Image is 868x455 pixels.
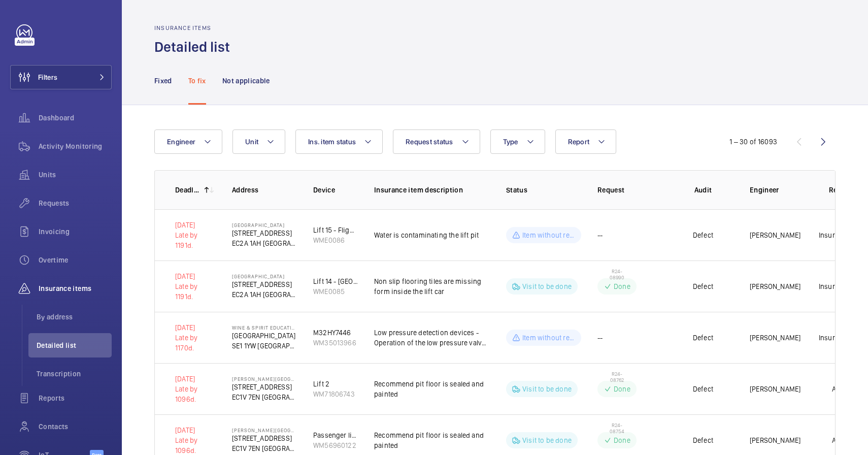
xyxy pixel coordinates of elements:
p: Engineer [750,185,810,195]
span: Activity Monitoring [39,141,112,151]
div: Lift 14 - [GEOGRAPHIC_DATA] [313,276,358,286]
p: [DATE] [175,322,216,333]
span: Reports [39,393,112,403]
p: EC1V 7EN [GEOGRAPHIC_DATA] [232,443,297,453]
p: [GEOGRAPHIC_DATA] [232,273,297,279]
div: Late by 1170d. [175,333,216,353]
p: [PERSON_NAME][GEOGRAPHIC_DATA] [232,427,297,433]
span: Detailed list [37,340,112,350]
p: Defect [693,230,713,240]
p: Defect [693,384,713,394]
p: [GEOGRAPHIC_DATA] [232,331,297,341]
p: SE1 1YW [GEOGRAPHIC_DATA] [232,341,297,351]
p: Non slip flooring tiles are missing form inside the lift car [374,276,490,297]
p: EC2A 1AH [GEOGRAPHIC_DATA] [232,289,297,300]
p: Address [232,185,297,195]
span: Overtime [39,255,112,265]
p: Insurance Co. [819,281,861,291]
p: [DATE] [175,374,216,384]
span: Type [503,138,518,146]
p: Audit [832,435,849,445]
p: Request [597,185,673,195]
button: Unit [232,129,285,154]
div: WM35013966 [313,338,356,348]
span: Contacts [39,421,112,432]
div: Passenger lift 3 [313,430,358,440]
p: Defect [693,333,713,343]
span: Unit [245,138,258,146]
div: WM56960122 [313,440,358,450]
div: Lift 15 - Flight Club [313,225,358,235]
p: [PERSON_NAME] [750,333,800,343]
button: Engineer [154,129,222,154]
span: R24-08762 [607,371,626,383]
div: Lift 2 [313,379,355,389]
button: Ins. item status [295,129,383,154]
p: Not applicable [222,76,270,86]
h2: Insurance items [154,24,236,31]
span: Request status [406,138,453,146]
div: Late by 1096d. [175,384,216,404]
span: Invoicing [39,226,112,237]
p: Visit to be done [522,384,572,394]
p: [GEOGRAPHIC_DATA] [232,222,297,228]
span: By address [37,312,112,322]
p: Done [614,435,630,445]
p: Insurance Co. [819,230,861,240]
span: Report [568,138,590,146]
button: Request status [393,129,480,154]
span: -- [597,333,603,343]
p: Audit [832,384,849,394]
p: Fixed [154,76,172,86]
p: Item without request [522,333,575,343]
p: Low pressure detection devices - Operation of the low pressure valve (4;14) due toinconclusive ev... [374,328,490,348]
p: Recommend pit floor is sealed and painted [374,379,490,399]
button: Type [490,129,545,154]
p: Device [313,185,358,195]
p: [DATE] [175,425,216,435]
p: Done [614,384,630,394]
div: WME0085 [313,286,358,297]
p: Audit [680,185,726,195]
p: [PERSON_NAME] [750,435,800,445]
span: Requests [39,198,112,208]
p: Report [817,185,863,195]
p: [PERSON_NAME][GEOGRAPHIC_DATA] [232,376,297,382]
span: Ins. item status [308,138,356,146]
span: Insurance items [39,283,112,294]
div: WME0086 [313,235,358,245]
p: Item without request [522,230,575,240]
p: Defect [693,435,713,445]
p: Visit to be done [522,281,572,291]
p: [STREET_ADDRESS] [232,433,297,443]
h1: Detailed list [154,38,236,56]
p: Recommend pit floor is sealed and painted [374,430,490,450]
p: Done [614,281,630,291]
span: R24-08990 [607,268,626,280]
button: Report [555,129,617,154]
div: WM71806743 [313,389,355,399]
p: [PERSON_NAME] [750,281,800,291]
div: 1 – 30 of 16093 [729,137,777,147]
p: Wine & Spirit Education Trust [232,324,297,331]
p: [STREET_ADDRESS] [232,382,297,392]
div: Late by 1191d. [175,230,216,250]
p: Defect [693,281,713,291]
p: Water is contaminating the lift pit [374,230,490,240]
button: Filters [10,65,112,89]
p: [PERSON_NAME] [750,384,800,394]
span: Dashboard [39,113,112,123]
p: Deadline [175,185,201,195]
span: Engineer [167,138,195,146]
p: [DATE] [175,271,216,281]
span: -- [597,230,603,240]
div: Late by 1191d. [175,281,216,302]
p: EC1V 7EN [GEOGRAPHIC_DATA] [232,392,297,402]
p: EC2A 1AH [GEOGRAPHIC_DATA] [232,238,297,248]
p: To fix [188,76,206,86]
p: [PERSON_NAME] [750,230,800,240]
p: [DATE] [175,220,216,230]
p: Visit to be done [522,435,572,445]
p: [STREET_ADDRESS] [232,228,297,238]
p: Insurance item description [374,185,490,195]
